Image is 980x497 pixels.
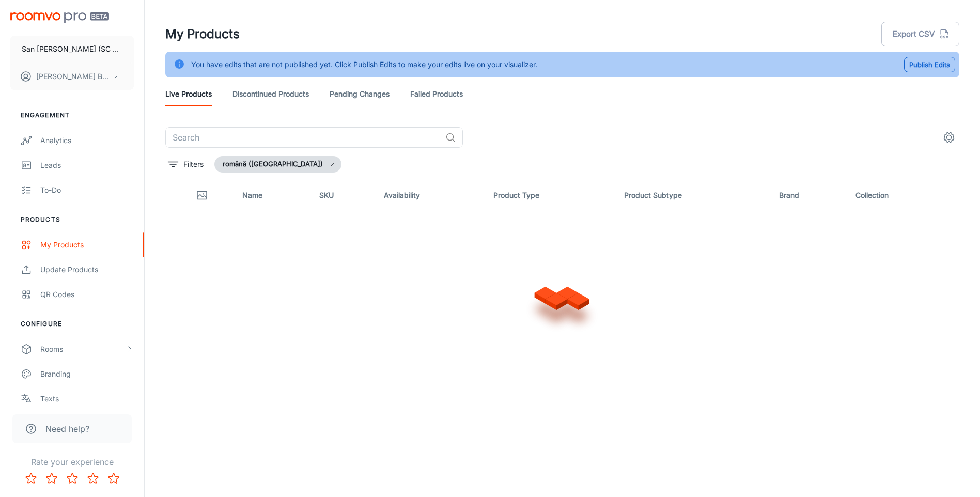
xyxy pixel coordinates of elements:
div: You have edits that are not published yet. Click Publish Edits to make your edits live on your vi... [191,55,537,74]
button: [PERSON_NAME] BIZGA [10,63,134,90]
p: Rate your experience [8,456,136,468]
div: Branding [40,368,134,380]
button: San [PERSON_NAME] (SC San Marco Design SRL) [10,36,134,63]
th: Availability [376,181,486,210]
button: Rate 2 star [41,468,62,489]
button: Publish Edits [904,57,955,72]
a: Pending Changes [330,82,390,106]
th: SKU [311,181,376,210]
button: Rate 5 star [103,468,124,489]
a: Discontinued Products [232,82,309,106]
div: Update Products [40,264,134,275]
button: settings [939,127,959,148]
div: Texts [40,393,134,405]
a: Live Products [165,82,212,106]
a: Failed Products [410,82,463,106]
th: Name [234,181,310,210]
button: Rate 3 star [62,468,83,489]
p: San [PERSON_NAME] (SC San Marco Design SRL) [22,43,122,55]
p: Filters [183,159,204,170]
span: Need help? [45,423,89,435]
img: Roomvo PRO Beta [10,12,109,23]
button: Rate 4 star [83,468,103,489]
button: Rate 1 star [21,468,41,489]
div: Leads [40,160,134,171]
th: Product Type [485,181,615,210]
p: [PERSON_NAME] BIZGA [36,71,109,82]
div: To-do [40,184,134,196]
button: filter [165,156,206,173]
div: My Products [40,239,134,251]
div: QR Codes [40,289,134,300]
div: Rooms [40,344,126,355]
th: Product Subtype [616,181,771,210]
button: română ([GEOGRAPHIC_DATA]) [214,156,341,173]
th: Collection [847,181,959,210]
svg: Thumbnail [196,189,208,201]
button: Export CSV [881,22,959,46]
div: Analytics [40,135,134,146]
th: Brand [771,181,847,210]
input: Search [165,127,441,148]
h1: My Products [165,25,240,43]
